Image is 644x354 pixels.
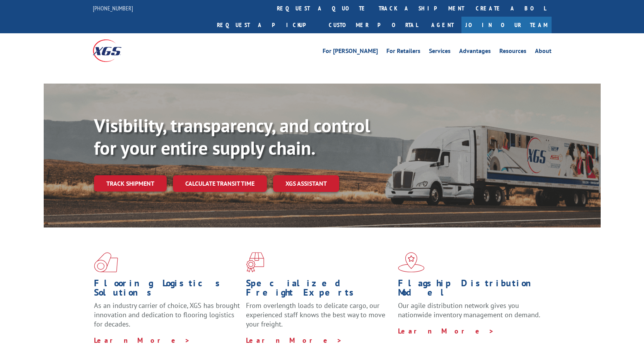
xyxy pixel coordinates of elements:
[459,48,491,56] a: Advantages
[323,48,378,56] a: For [PERSON_NAME]
[386,48,420,56] a: For Retailers
[429,48,451,56] a: Services
[246,252,264,272] img: xgs-icon-focused-on-flooring-red
[398,252,425,272] img: xgs-icon-flagship-distribution-model-red
[94,279,240,301] h1: Flooring Logistics Solutions
[246,279,392,301] h1: Specialized Freight Experts
[173,175,267,192] a: Calculate transit time
[535,48,552,56] a: About
[424,17,461,33] a: Agent
[273,175,339,192] a: XGS ASSISTANT
[94,336,190,345] a: Learn More >
[499,48,526,56] a: Resources
[246,336,342,345] a: Learn More >
[211,17,323,33] a: Request a pickup
[323,17,424,33] a: Customer Portal
[246,301,392,335] p: From overlength loads to delicate cargo, our experienced staff knows the best way to move your fr...
[398,279,544,301] h1: Flagship Distribution Model
[398,301,540,319] span: Our agile distribution network gives you nationwide inventory management on demand.
[94,113,370,160] b: Visibility, transparency, and control for your entire supply chain.
[93,4,133,12] a: [PHONE_NUMBER]
[398,327,494,335] a: Learn More >
[94,252,118,272] img: xgs-icon-total-supply-chain-intelligence-red
[94,175,167,192] a: Track shipment
[461,17,552,33] a: Join Our Team
[94,301,240,328] span: As an industry carrier of choice, XGS has brought innovation and dedication to flooring logistics...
